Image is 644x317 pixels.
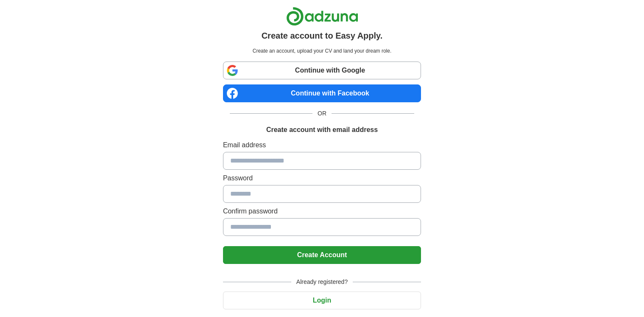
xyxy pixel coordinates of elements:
[223,246,421,264] button: Create Account
[223,297,421,304] a: Login
[223,173,421,183] label: Password
[223,292,421,309] button: Login
[266,125,378,135] h1: Create account with email address
[225,47,419,55] p: Create an account, upload your CV and land your dream role.
[223,62,421,79] a: Continue with Google
[262,29,383,42] h1: Create account to Easy Apply.
[223,140,421,150] label: Email address
[286,7,358,26] img: Adzuna logo
[291,278,353,286] span: Already registered?
[223,84,421,102] a: Continue with Facebook
[223,206,421,216] label: Confirm password
[312,109,332,118] span: OR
